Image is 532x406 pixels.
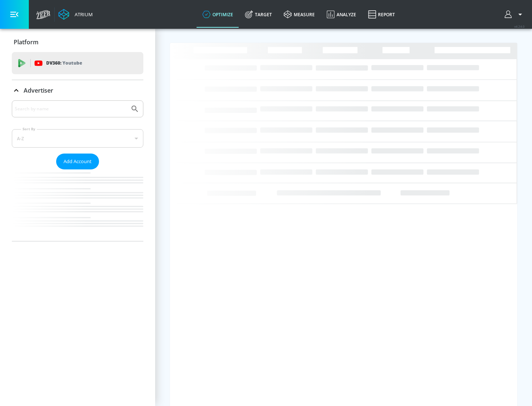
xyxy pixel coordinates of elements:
[56,154,99,169] button: Add Account
[24,86,53,94] p: Advertiser
[12,169,143,241] nav: list of Advertiser
[46,59,82,67] p: DV360:
[514,24,525,28] span: v 4.24.0
[239,1,278,28] a: Target
[14,38,38,46] p: Platform
[362,1,401,28] a: Report
[15,104,127,114] input: Search by name
[12,129,143,148] div: A-Z
[21,127,37,131] label: Sort By
[72,11,93,18] div: Atrium
[12,100,143,241] div: Advertiser
[12,52,143,74] div: DV360: Youtube
[321,1,362,28] a: Analyze
[62,59,82,67] p: Youtube
[58,9,93,20] a: Atrium
[197,1,239,28] a: optimize
[12,32,143,52] div: Platform
[12,80,143,101] div: Advertiser
[278,1,321,28] a: measure
[64,157,92,166] span: Add Account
